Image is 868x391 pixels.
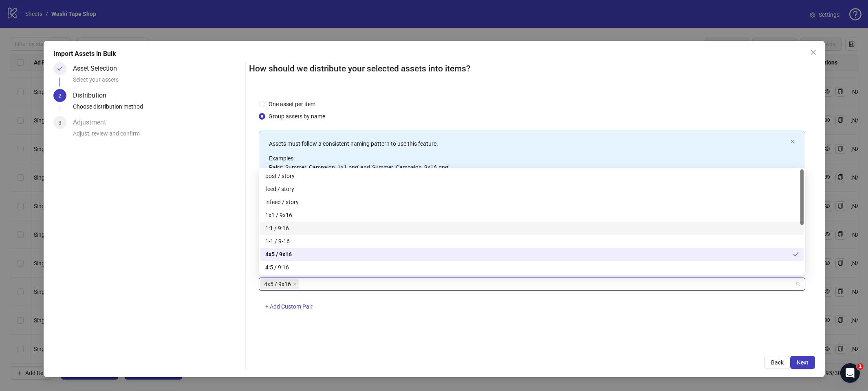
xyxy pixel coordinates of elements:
[265,198,799,207] div: infeed / story
[840,363,860,383] iframe: Intercom live chat
[260,182,804,195] div: feed / story
[57,66,63,71] span: check
[73,75,242,89] div: Select your assets
[73,62,123,75] div: Asset Selection
[73,129,242,143] div: Adjust, review and confirm
[771,359,784,366] span: Back
[265,303,313,310] span: + Add Custom Pair
[58,120,62,126] span: 3
[260,195,804,209] div: infeed / story
[764,356,790,369] button: Back
[265,224,799,233] div: 1:1 / 9:16
[73,116,112,129] div: Adjustment
[58,93,62,99] span: 2
[73,102,242,116] div: Choose distribution method
[293,282,297,286] span: close
[260,279,299,289] span: 4x5 / 9x16
[260,209,804,222] div: 1x1 / 9x16
[259,300,319,313] button: + Add Custom Pair
[790,139,795,144] button: close
[265,171,799,180] div: post / story
[260,169,804,182] div: post / story
[53,49,815,59] div: Import Assets in Bulk
[265,211,799,220] div: 1x1 / 9x16
[73,89,113,102] div: Distribution
[790,356,815,369] button: Next
[797,359,809,366] span: Next
[810,49,817,56] span: close
[264,280,291,289] span: 4x5 / 9x16
[793,251,799,257] span: check
[857,363,864,370] span: 1
[265,263,799,272] div: 4:5 / 9:16
[260,222,804,235] div: 1:1 / 9:16
[265,237,799,246] div: 1-1 / 9-16
[265,100,319,109] span: One asset per item
[260,248,804,261] div: 4x5 / 9x16
[260,261,804,274] div: 4:5 / 9:16
[269,154,787,181] p: Examples: Pairs: 'Summer_Campaign_1x1.png' and 'Summer_Campaign_9x16.png' Triples: 'Summer_Campai...
[269,139,787,148] p: Assets must follow a consistent naming pattern to use this feature.
[807,46,820,59] button: Close
[260,235,804,248] div: 1-1 / 9-16
[265,250,793,259] div: 4x5 / 9x16
[249,62,815,76] h2: How should we distribute your selected assets into items?
[265,112,328,121] span: Group assets by name
[265,184,799,193] div: feed / story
